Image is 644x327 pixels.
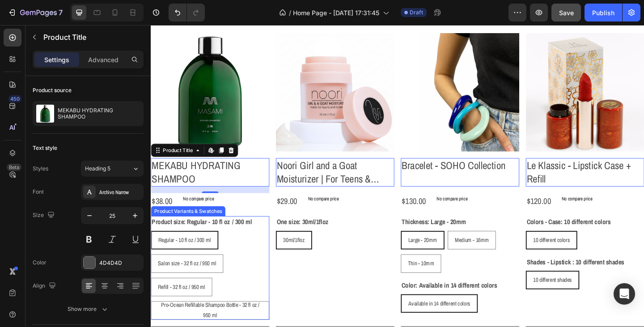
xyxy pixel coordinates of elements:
[272,183,300,201] div: $130.00
[36,105,54,123] img: product feature img
[410,8,423,17] span: Draft
[33,259,47,267] div: Color
[416,230,456,238] span: 10 different colors
[280,255,308,263] span: Thin - 10mm
[272,277,377,289] legend: Color: Available in 14 different colors
[85,165,110,173] span: Heading 5
[408,208,501,221] legend: Colors - Case: 10 different colors
[330,230,368,238] span: Medium - 16mm
[58,107,140,120] p: MEKABU HYDRATING SHAMPOO
[408,251,516,264] legend: Shades - Lipstick : 10 different shades
[559,9,574,17] span: Save
[33,144,57,152] div: Text style
[447,187,480,192] p: No compare price
[68,305,109,314] div: Show more
[144,230,167,238] span: 30ml/1floz
[272,208,343,221] legend: Thickness: Large - 20mm
[99,259,141,267] div: 4D4D4D
[293,8,379,17] span: Home Page - [DATE] 17:31:45
[33,165,48,173] div: Styles
[280,230,311,238] span: Large - 20mm
[88,55,119,64] p: Advanced
[4,4,67,21] button: 7
[59,7,63,18] p: 7
[289,8,291,17] span: /
[151,25,644,327] iframe: Design area
[33,280,58,292] div: Align
[592,8,614,17] div: Publish
[43,32,140,42] p: Product Title
[99,188,141,196] div: Archivo Narrow
[44,55,69,64] p: Settings
[2,199,79,207] div: Product Variants & Swatches
[136,208,194,221] legend: One size: 30ml/1floz
[33,188,44,196] div: Font
[585,4,622,21] button: Publish
[272,9,401,138] a: Bracelet - SOHO Collection
[136,9,265,138] a: Noori Girl and a Goat Moisturizer | For Teens & Tweens
[171,187,204,192] p: No compare price
[408,9,537,138] a: Le Klassic - Lipstick Case + Refill
[136,145,265,176] h2: Noori Girl and a Goat Moisturizer | For Teens & Tweens
[11,301,118,320] span: Pro-Ocean Refillable Shampoo Bottle - 32 fl oz / 950 ml
[408,145,537,176] h2: Le Klassic - Lipstick Case + Refill
[136,183,160,201] div: $29.00
[33,301,144,317] button: Show more
[311,187,344,192] p: No compare price
[551,4,581,21] button: Save
[7,164,21,171] div: Beta
[81,161,144,177] button: Heading 5
[33,209,56,221] div: Size
[614,283,635,305] div: Open Intercom Messenger
[280,299,347,307] span: Available in 14 different colors
[272,145,401,161] h2: Bracelet - SOHO Collection
[33,86,72,94] div: Product source
[416,273,458,281] span: 10 different shades
[8,95,21,102] div: 450
[169,4,205,21] div: Undo/Redo
[408,183,436,201] div: $120.00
